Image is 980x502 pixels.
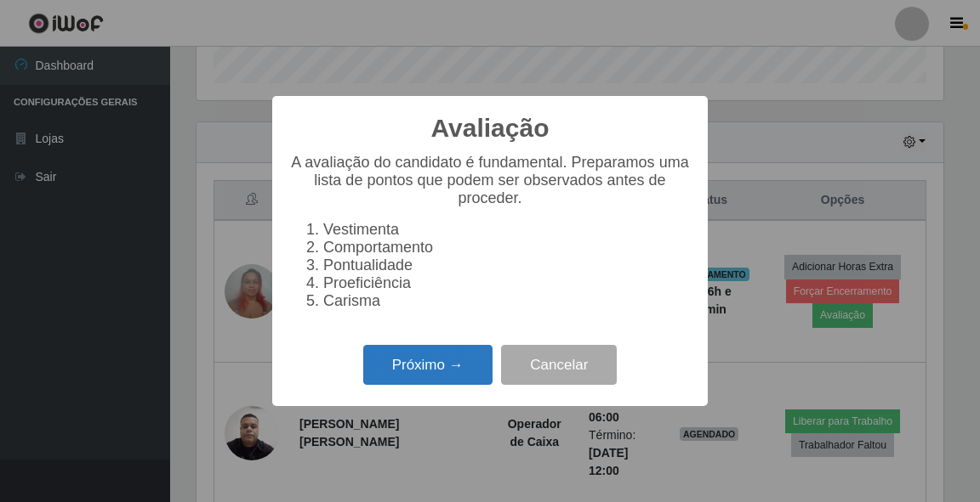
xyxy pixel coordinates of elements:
[431,113,550,144] h2: Avaliação
[323,257,691,274] li: Pontualidade
[323,292,691,310] li: Carisma
[323,221,691,239] li: Vestimenta
[289,154,691,207] p: A avaliação do candidato é fundamental. Preparamos uma lista de pontos que podem ser observados a...
[323,274,691,292] li: Proeficiência
[323,239,691,257] li: Comportamento
[501,345,617,385] button: Cancelar
[363,345,493,385] button: Próximo →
